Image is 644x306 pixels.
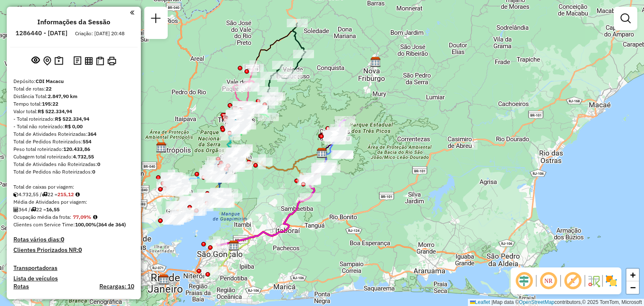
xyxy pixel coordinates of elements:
[13,183,134,191] div: Total de caixas por viagem:
[61,236,64,243] strong: 0
[13,192,18,197] i: Cubagem total roteirizado
[99,283,134,290] h4: Recargas: 10
[75,192,80,197] i: Meta Caixas/viagem: 217,20 Diferença: -2,08
[75,221,96,228] strong: 100,00%
[317,148,327,158] img: CDI Macacu
[563,271,583,291] span: Exibir rótulo
[38,108,72,114] strong: R$ 522.334,94
[158,274,169,285] img: CDD São Cristovão
[42,101,58,107] strong: 195:22
[13,283,29,290] a: Rotas
[514,271,534,291] span: Ocultar deslocamento
[46,206,60,213] strong: 16,55
[53,54,65,67] button: Painel de Sugestão
[538,271,558,291] span: Ocultar NR
[13,115,134,123] div: - Total roteirizado:
[13,236,134,243] h4: Rotas vários dias:
[13,130,134,138] div: Total de Atividades Roteirizadas:
[13,168,134,176] div: Total de Pedidos não Roteirizados:
[230,119,241,130] img: Teresópolis
[13,123,134,130] div: - Total não roteirizado:
[73,153,94,160] strong: 4.732,55
[48,93,78,99] strong: 2.847,90 km
[13,108,134,115] div: Valor total:
[73,214,91,220] strong: 77,09%
[55,116,89,122] strong: R$ 522.334,94
[37,18,110,26] h4: Informações da Sessão
[130,8,134,17] a: Clique aqui para minimizar o painel
[13,265,134,272] h4: Transportadoras
[92,169,95,175] strong: 0
[72,54,83,67] button: Logs desbloquear sessão
[13,214,71,220] span: Ocupação média da frota:
[630,270,636,280] span: +
[148,10,164,29] a: Nova sessão e pesquisa
[13,85,134,93] div: Total de rotas:
[42,192,47,197] i: Total de rotas
[13,78,134,85] div: Depósito:
[16,29,68,37] h6: 1286440 - [DATE]
[72,30,128,37] div: Criação: [DATE] 20:48
[36,78,64,84] strong: CDI Macacu
[93,215,97,220] em: Média calculada utilizando a maior ocupação (%Peso ou %Cubagem) de cada rota da sessão. Rotas cro...
[13,100,134,108] div: Tempo total:
[13,221,75,228] span: Clientes com Service Time:
[42,54,53,67] button: Centralizar mapa no depósito ou ponto de apoio
[491,299,493,305] span: |
[63,146,90,152] strong: 120.433,86
[13,145,134,153] div: Peso total roteirizado:
[156,142,167,153] img: CDD Petropolis
[46,86,52,92] strong: 22
[13,191,134,198] div: 4.732,55 / 22 =
[83,138,91,145] strong: 554
[229,240,239,251] img: CDD Niterói
[31,207,36,212] i: Total de rotas
[630,282,636,293] span: −
[96,221,126,228] strong: (364 de 364)
[65,123,83,130] strong: R$ 0,00
[13,207,18,212] i: Total de Atividades
[470,299,490,305] a: Leaflet
[106,55,118,67] button: Imprimir Rotas
[13,246,134,254] h4: Clientes Priorizados NR:
[83,55,94,66] button: Visualizar relatório de Roteirização
[88,131,96,137] strong: 364
[519,299,555,305] a: OpenStreetMap
[78,246,82,254] strong: 0
[13,161,134,168] div: Total de Atividades não Roteirizadas:
[57,191,74,197] strong: 215,12
[626,269,639,281] a: Zoom in
[587,274,600,288] img: Fluxo de ruas
[94,55,106,67] button: Visualizar Romaneio
[30,54,42,67] button: Exibir sessão original
[370,57,381,67] img: CDD Nova Friburgo
[468,299,644,306] div: Map data © contributors,© 2025 TomTom, Microsoft
[617,10,634,27] a: Exibir filtros
[605,274,618,288] img: Exibir/Ocultar setores
[13,275,134,282] h4: Lista de veículos
[626,281,639,294] a: Zoom out
[13,138,134,145] div: Total de Pedidos Roteirizados:
[13,93,134,100] div: Distância Total:
[13,153,134,161] div: Cubagem total roteirizado:
[97,161,100,167] strong: 0
[13,206,134,213] div: 364 / 22 =
[13,198,134,206] div: Média de Atividades por viagem:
